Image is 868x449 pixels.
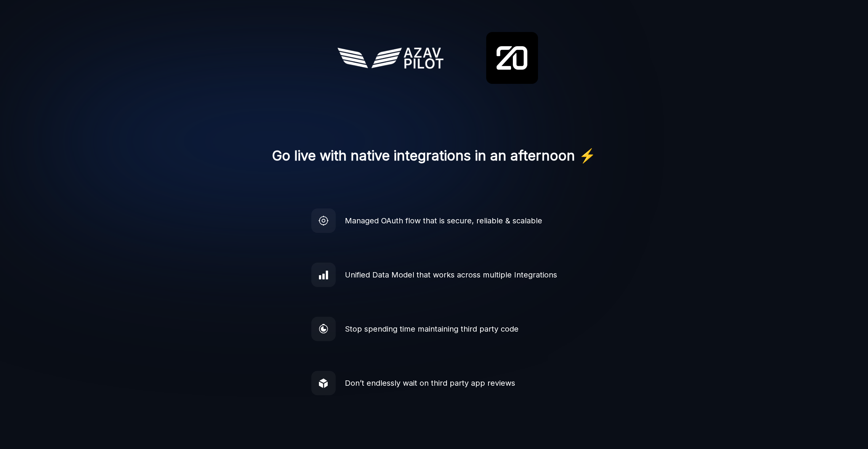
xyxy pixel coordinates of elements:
[317,215,330,227] img: icon
[317,323,330,335] img: icon
[345,215,542,226] div: Managed OAuth flow that is secure, reliable & scalable
[330,40,452,75] img: Azav Pilot
[317,269,330,281] img: icon
[330,40,452,77] a: Azav Pilot
[486,32,538,86] a: Twenty CRM
[272,142,596,169] h2: Go live with native integrations in an afternoon ⚡️
[317,377,330,389] img: icon
[345,323,519,335] div: Stop spending time maintaining third party code
[486,32,538,84] img: Twenty CRM
[345,377,515,389] div: Don’t endlessly wait on third party app reviews
[345,269,557,281] div: Unified Data Model that works across multiple Integrations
